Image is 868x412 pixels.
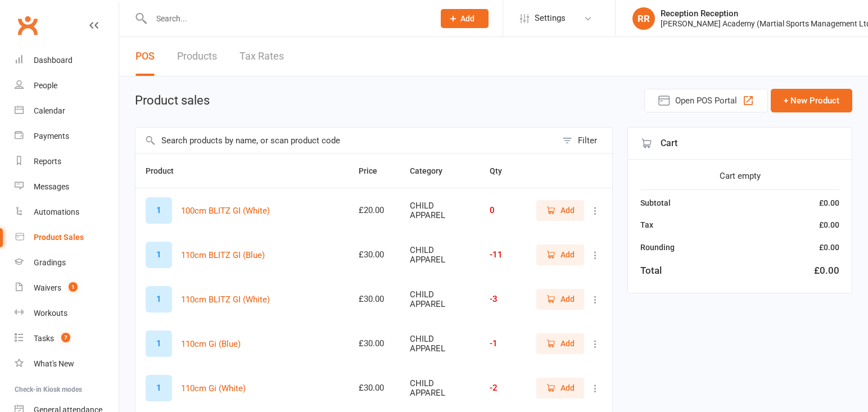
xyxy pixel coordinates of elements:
[557,128,612,153] button: Filter
[15,301,119,326] a: Workouts
[819,197,839,209] div: £0.00
[15,250,119,275] a: Gradings
[146,375,172,401] div: Set product image
[441,9,489,28] button: Add
[359,339,390,348] div: £30.00
[359,250,390,260] div: £30.00
[644,89,768,112] button: Open POS Portal
[490,383,514,393] div: -2
[359,166,390,175] span: Price
[490,164,514,178] button: Qty
[410,379,469,397] div: CHILD APPAREL
[490,166,514,175] span: Qty
[34,207,79,216] div: Automations
[15,275,119,301] a: Waivers 1
[359,164,390,178] button: Price
[490,295,514,304] div: -3
[135,94,210,107] h1: Product sales
[15,200,119,225] a: Automations
[148,11,426,26] input: Search...
[15,73,119,98] a: People
[560,204,575,216] span: Add
[34,106,65,115] div: Calendar
[560,248,575,261] span: Add
[536,378,584,398] button: Add
[535,6,566,31] span: Settings
[15,98,119,124] a: Calendar
[15,149,119,174] a: Reports
[181,293,270,306] button: 110cm BLITZ GI (White)
[15,225,119,250] a: Product Sales
[34,233,84,242] div: Product Sales
[578,134,597,147] div: Filter
[15,48,119,73] a: Dashboard
[771,89,852,112] button: + New Product
[359,383,390,393] div: £30.00
[146,242,172,268] div: Set product image
[640,241,675,253] div: Rounding
[410,201,469,220] div: CHILD APPAREL
[34,359,74,368] div: What's New
[135,37,155,76] a: POS
[181,248,265,262] button: 110cm BLITZ GI (Blue)
[69,282,78,292] span: 1
[536,200,584,220] button: Add
[146,286,172,313] div: Set product image
[34,81,57,90] div: People
[640,197,671,209] div: Subtotal
[536,245,584,265] button: Add
[34,334,54,343] div: Tasks
[410,164,455,178] button: Category
[61,333,70,342] span: 7
[410,246,469,264] div: CHILD APPAREL
[410,166,455,175] span: Category
[34,309,67,318] div: Workouts
[814,263,839,278] div: £0.00
[640,263,662,278] div: Total
[34,258,66,267] div: Gradings
[15,326,119,351] a: Tasks 7
[15,124,119,149] a: Payments
[675,94,737,107] span: Open POS Portal
[628,128,852,160] div: Cart
[181,337,241,351] button: 110cm Gi (Blue)
[177,37,217,76] a: Products
[181,204,270,218] button: 100cm BLITZ GI (White)
[146,330,172,357] div: Set product image
[490,250,514,260] div: -11
[34,132,69,141] div: Payments
[359,206,390,215] div: £20.00
[819,241,839,253] div: £0.00
[560,382,575,394] span: Add
[560,293,575,305] span: Add
[34,157,61,166] div: Reports
[536,333,584,354] button: Add
[181,382,246,395] button: 110cm Gi (White)
[34,283,61,292] div: Waivers
[410,334,469,353] div: CHILD APPAREL
[34,182,69,191] div: Messages
[560,337,575,350] span: Add
[13,11,42,39] a: Clubworx
[239,37,284,76] a: Tax Rates
[490,206,514,215] div: 0
[819,219,839,231] div: £0.00
[640,169,839,183] div: Cart empty
[135,128,557,153] input: Search products by name, or scan product code
[15,174,119,200] a: Messages
[460,14,474,23] span: Add
[15,351,119,377] a: What's New
[146,197,172,224] div: Set product image
[536,289,584,309] button: Add
[146,166,186,175] span: Product
[410,290,469,309] div: CHILD APPAREL
[490,339,514,348] div: -1
[359,295,390,304] div: £30.00
[146,164,186,178] button: Product
[640,219,653,231] div: Tax
[632,7,655,30] div: RR
[34,56,73,65] div: Dashboard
